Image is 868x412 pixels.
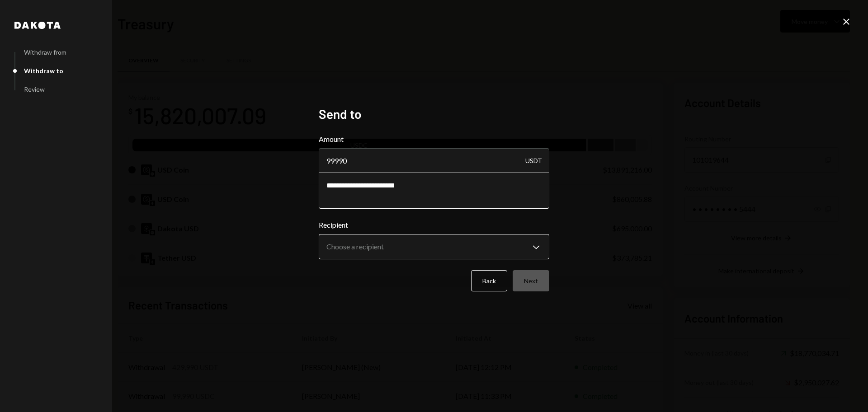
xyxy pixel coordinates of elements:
button: Recipient [319,234,549,259]
label: Recipient [319,220,549,230]
div: Review [24,85,45,93]
div: Withdraw to [24,67,63,75]
input: Enter amount [319,148,549,173]
div: Withdraw from [24,48,66,56]
h2: Send to [319,105,549,123]
label: Amount [319,134,549,145]
button: Back [471,270,507,291]
div: USDT [525,148,542,173]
